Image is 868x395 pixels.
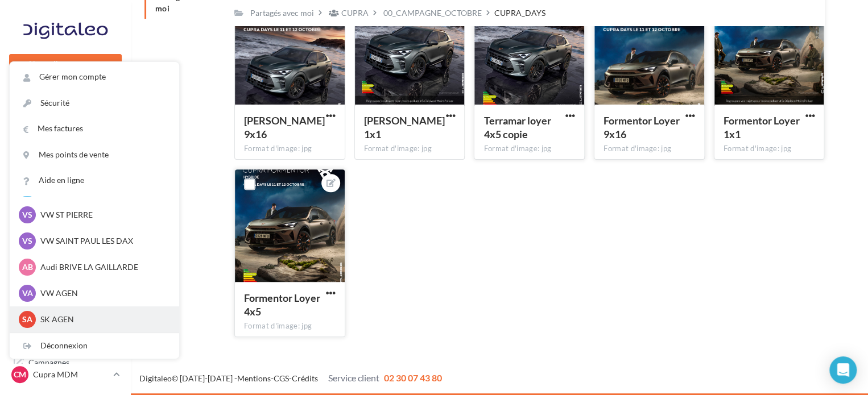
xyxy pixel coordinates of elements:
div: Format d'image: jpg [724,144,815,154]
a: PLV et print personnalisable [7,312,124,346]
a: Médiathèque [7,256,124,280]
span: VA [22,288,33,299]
p: VW AGEN [40,288,166,299]
a: Calendrier [7,284,124,308]
span: 02 30 07 43 80 [384,372,442,383]
span: Terramar Loyer 9x16 [244,114,325,140]
div: CUPRA [341,7,369,19]
a: Campagnes [7,199,124,223]
span: Service client [328,372,379,383]
a: CGS [274,373,289,383]
div: Format d'image: jpg [364,144,456,154]
p: VW SAINT PAUL LES DAX [40,235,166,247]
span: Formentor Loyer 4x5 [244,292,320,318]
p: Audi BRIVE LA GAILLARDE [40,261,166,273]
div: Format d'image: jpg [244,144,336,154]
a: Sécurité [10,90,179,116]
div: Partagés avec moi [250,7,314,19]
span: VS [22,235,32,247]
div: Format d'image: jpg [604,144,695,154]
button: Nouvelle campagne [9,54,122,73]
a: Gérer mon compte [10,64,179,90]
a: Mes factures [10,116,179,142]
div: Format d'image: jpg [244,321,336,331]
span: VS [22,209,32,221]
a: Mes points de vente [10,142,179,168]
a: Crédits [292,373,318,383]
span: Formentor Loyer 9x16 [604,114,680,140]
span: Formentor Loyer 1x1 [724,114,800,140]
span: Terramar loyer 4x5 copie [483,114,551,140]
a: Opérations [7,114,124,138]
span: AB [22,261,33,273]
span: Terramar Loyer 1x1 [364,114,445,140]
p: VW ST PIERRE [40,209,166,221]
div: CUPRA_DAYS [494,7,545,19]
span: SA [22,314,32,325]
a: Visibilité en ligne [7,171,124,195]
span: © [DATE]-[DATE] - - - [139,373,442,383]
button: Notifications 2 [7,85,119,109]
p: SK AGEN [40,314,166,325]
div: 00_CAMPAGNE_OCTOBRE [383,7,482,19]
a: Mentions [237,373,271,383]
a: Aide en ligne [10,168,179,193]
a: Digitaleo [139,373,172,383]
span: CM [14,369,26,380]
div: Format d'image: jpg [483,144,575,154]
a: Boîte de réception [7,142,124,166]
div: Déconnexion [10,333,179,359]
a: CM Cupra MDM [9,364,122,385]
a: Contacts [7,227,124,251]
div: Open Intercom Messenger [829,356,857,384]
p: Cupra MDM [33,369,109,380]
